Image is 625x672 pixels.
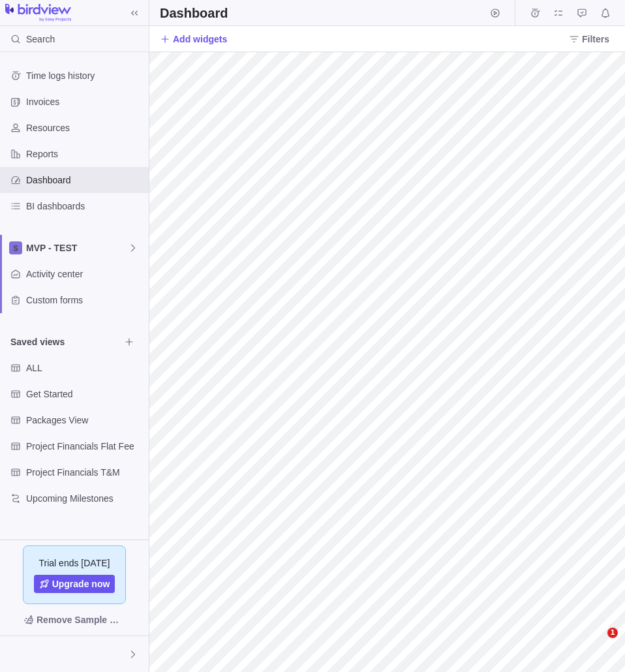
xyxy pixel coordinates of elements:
span: Trial ends [DATE] [39,557,110,570]
span: Project Financials T&M [26,466,144,479]
a: Upgrade now [34,575,115,593]
span: Project Financials Flat Fee [26,440,144,453]
span: Time logs [526,4,544,22]
span: Search [26,33,55,46]
span: Upcoming Milestones [26,492,144,505]
span: MVP - TEST [26,241,128,254]
span: Upgrade now [52,577,110,590]
span: Get Started [26,388,144,401]
span: Invoices [26,95,144,108]
span: Remove Sample Data [37,612,125,628]
span: Resources [26,121,144,134]
span: Filters [582,33,609,46]
span: Filters [564,30,615,48]
h2: Dashboard [160,4,228,22]
span: Approval requests [573,4,591,22]
span: ALL [26,361,144,374]
span: Activity center [26,267,144,281]
a: Approval requests [573,10,591,20]
div: Olivia Lee [8,647,23,662]
span: Saved views [10,335,120,348]
img: logo [5,4,71,22]
span: Time logs history [26,69,144,82]
span: Reports [26,147,144,160]
span: 1 [607,628,618,638]
span: Start timer [486,4,504,22]
iframe: Intercom live chat [581,628,612,659]
a: My assignments [549,10,568,20]
span: Add widgets [173,33,227,46]
a: Time logs [526,10,544,20]
a: Notifications [596,10,615,20]
span: Dashboard [26,174,144,187]
span: Notifications [596,4,615,22]
span: Remove Sample Data [10,609,138,630]
span: Custom forms [26,294,144,307]
span: My assignments [549,4,568,22]
span: BI dashboards [26,200,144,213]
span: Add widgets [160,30,227,48]
span: Packages View [26,414,144,427]
span: Browse views [120,333,138,351]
